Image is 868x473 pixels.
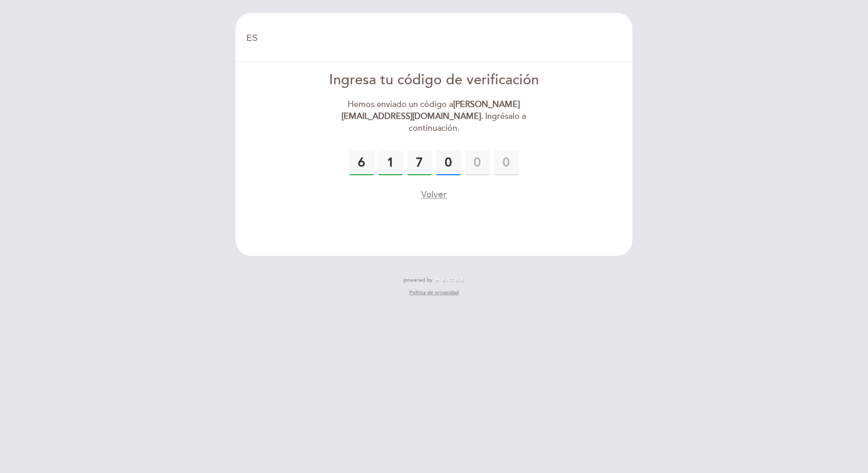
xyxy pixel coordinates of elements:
div: Hemos enviado un código a . Ingrésalo a continuación. [316,99,553,134]
strong: [PERSON_NAME][EMAIL_ADDRESS][DOMAIN_NAME] [342,99,520,121]
a: Política de privacidad [409,289,459,296]
a: powered by [404,277,464,284]
button: Volver [421,188,447,201]
input: 0 [494,150,519,175]
span: powered by [404,277,432,284]
input: 0 [465,150,490,175]
input: 0 [436,150,461,175]
input: 0 [378,150,403,175]
img: MEITRE [435,278,464,283]
input: 0 [349,150,374,175]
input: 0 [407,150,432,175]
div: Ingresa tu código de verificación [316,70,553,90]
